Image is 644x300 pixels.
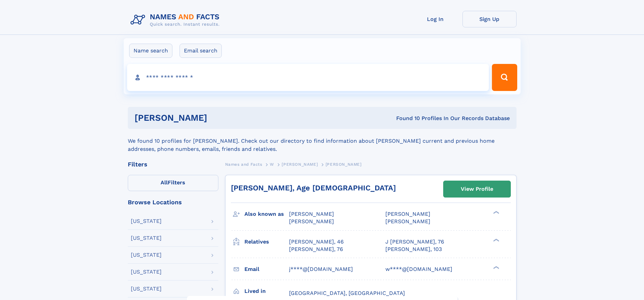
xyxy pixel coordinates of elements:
[129,44,172,58] label: Name search
[492,210,500,215] div: ❯
[131,235,162,241] div: [US_STATE]
[135,114,302,122] h1: [PERSON_NAME]
[131,252,162,258] div: [US_STATE]
[289,211,334,217] span: [PERSON_NAME]
[385,211,430,217] span: [PERSON_NAME]
[270,160,274,168] a: W
[444,181,510,197] a: View Profile
[244,285,289,297] h3: Lived in
[492,265,500,270] div: ❯
[161,179,168,186] span: All
[282,160,318,168] a: [PERSON_NAME]
[128,129,517,153] div: We found 10 profiles for [PERSON_NAME]. Check out our directory to find information about [PERSON...
[131,269,162,275] div: [US_STATE]
[128,199,218,205] div: Browse Locations
[492,238,500,242] div: ❯
[128,175,218,191] label: Filters
[128,161,218,167] div: Filters
[289,218,334,225] span: [PERSON_NAME]
[244,208,289,220] h3: Also known as
[131,218,162,224] div: [US_STATE]
[127,64,489,91] input: search input
[385,238,444,246] a: J [PERSON_NAME], 76
[225,160,262,168] a: Names and Facts
[244,236,289,248] h3: Relatives
[302,115,510,122] div: Found 10 Profiles In Our Records Database
[462,11,517,27] a: Sign Up
[289,290,405,296] span: [GEOGRAPHIC_DATA], [GEOGRAPHIC_DATA]
[289,238,344,246] a: [PERSON_NAME], 46
[326,162,362,167] span: [PERSON_NAME]
[180,44,222,58] label: Email search
[385,218,430,225] span: [PERSON_NAME]
[408,11,462,27] a: Log In
[492,64,517,91] button: Search Button
[128,11,225,29] img: Logo Names and Facts
[270,162,274,167] span: W
[244,263,289,275] h3: Email
[131,286,162,292] div: [US_STATE]
[385,246,442,253] a: [PERSON_NAME], 103
[231,184,396,192] a: [PERSON_NAME], Age [DEMOGRAPHIC_DATA]
[282,162,318,167] span: [PERSON_NAME]
[461,181,493,197] div: View Profile
[289,246,343,253] a: [PERSON_NAME], 76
